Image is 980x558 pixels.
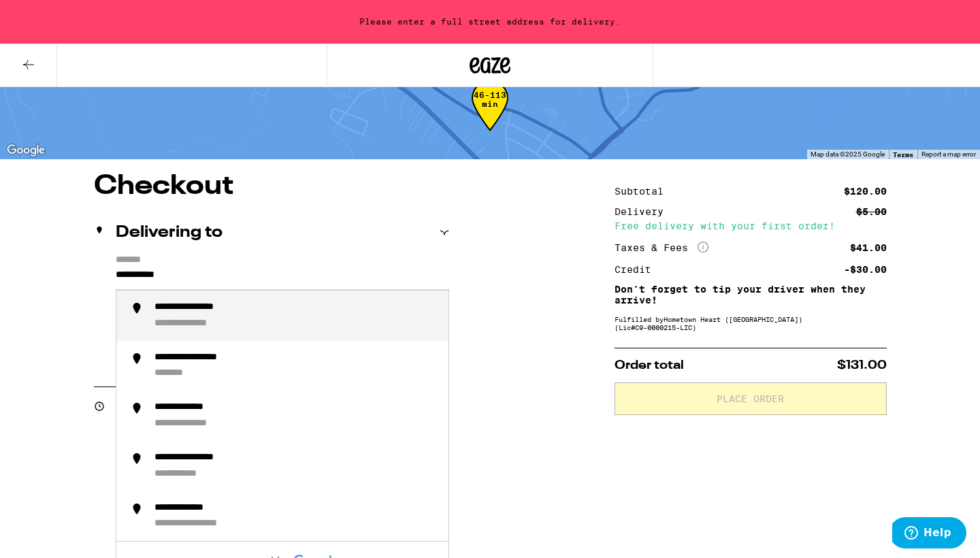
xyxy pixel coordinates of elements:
a: Terms [893,150,913,159]
div: Delivery [615,207,673,216]
span: $131.00 [837,359,887,372]
div: Subtotal [615,186,673,196]
div: $5.00 [856,207,887,216]
h2: Delivering to [116,225,223,241]
div: 46-113 min [472,91,508,142]
div: Fulfilled by Hometown Heart ([GEOGRAPHIC_DATA]) (Lic# C9-0000215-LIC ) [615,315,887,331]
div: Free delivery with your first order! [615,221,887,231]
img: Google [3,142,48,159]
h1: Checkout [94,173,449,200]
span: Map data ©2025 Google [811,150,885,158]
div: Taxes & Fees [615,242,708,254]
iframe: Opens a widget where you can find more information [892,517,966,551]
button: Place Order [615,382,887,415]
div: $41.00 [850,243,887,252]
div: $120.00 [844,186,887,196]
a: Report a map error [921,150,976,158]
p: Don't forget to tip your driver when they arrive! [615,284,887,306]
div: Credit [615,265,661,274]
span: Order total [615,359,684,372]
div: -$30.00 [844,265,887,274]
span: Place Order [717,394,784,404]
a: Open this area in Google Maps (opens a new window) [3,142,48,159]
